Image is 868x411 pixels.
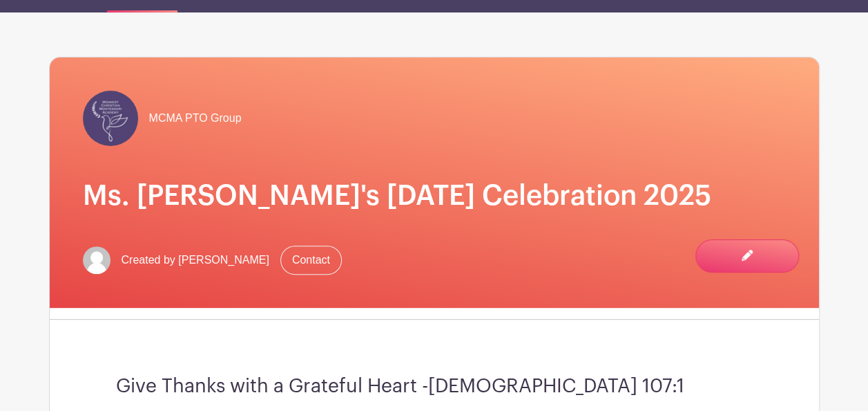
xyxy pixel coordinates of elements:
span: Created by [PERSON_NAME] [122,252,269,268]
h3: Give Thanks with a Grateful Heart -[DEMOGRAPHIC_DATA] 107:1 [116,375,753,399]
a: Contact [280,246,342,275]
span: MCMA PTO Group [149,110,242,127]
img: default-ce2991bfa6775e67f084385cd625a349d9dcbb7a52a09fb2fda1e96e2d18dcdb.png [83,246,110,274]
img: Copy%20of%202nd%20pick_20250816_144630_0000.png [83,91,138,146]
h1: Ms. [PERSON_NAME]'s [DATE] Celebration 2025 [83,179,786,212]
